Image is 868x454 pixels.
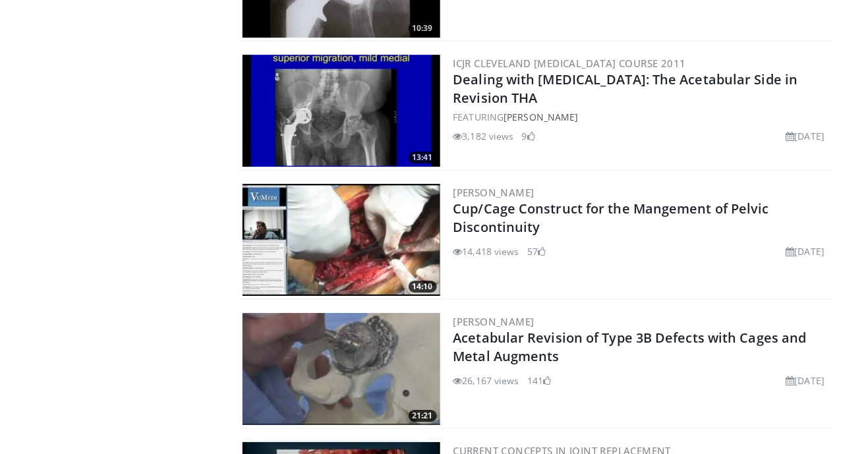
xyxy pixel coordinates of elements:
[453,374,519,387] li: 26,167 views
[527,244,546,258] li: 57
[453,315,535,328] a: [PERSON_NAME]
[409,281,437,293] span: 14:10
[409,410,437,422] span: 21:21
[786,129,825,143] li: [DATE]
[243,184,440,296] a: 14:10
[453,71,798,107] a: Dealing with [MEDICAL_DATA]: The Acetabular Side in Revision THA
[453,57,686,70] a: ICJR Cleveland [MEDICAL_DATA] Course 2011
[453,110,830,124] div: FEATURING
[243,313,440,425] img: 66432_0000_3.png.300x170_q85_crop-smart_upscale.jpg
[453,329,807,365] a: Acetabular Revision of Type 3B Defects with Cages and Metal Augments
[409,152,437,163] span: 13:41
[243,313,440,425] a: 21:21
[522,129,535,143] li: 9
[453,200,770,236] a: Cup/Cage Construct for the Mangement of Pelvic Discontinuity
[786,244,825,258] li: [DATE]
[527,374,551,387] li: 141
[453,186,535,199] a: [PERSON_NAME]
[243,184,440,296] img: 280228_0002_1.png.300x170_q85_crop-smart_upscale.jpg
[453,129,514,143] li: 3,182 views
[453,244,519,258] li: 14,418 views
[243,55,440,167] img: oa8B-rsjN5HfbTbX4xMDoxOjRrOx6N3j_1.300x170_q85_crop-smart_upscale.jpg
[243,55,440,167] a: 13:41
[409,22,437,34] span: 10:39
[504,111,578,123] a: [PERSON_NAME]
[786,374,825,387] li: [DATE]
